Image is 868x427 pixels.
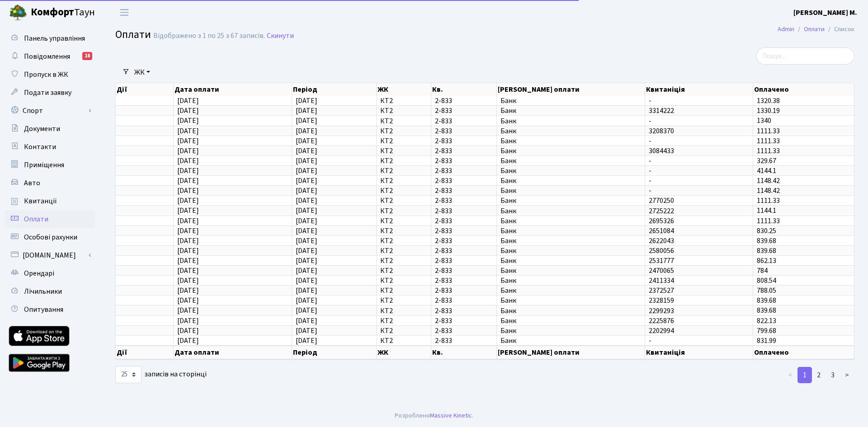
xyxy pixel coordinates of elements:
[435,177,493,184] span: 2-833
[757,216,780,226] span: 1111.33
[500,207,641,215] span: Банк
[24,142,56,152] span: Контакти
[497,346,645,359] th: [PERSON_NAME] оплати
[380,137,428,145] span: КТ2
[435,137,493,145] span: 2-833
[764,20,868,39] nav: breadcrumb
[380,187,428,194] span: КТ2
[649,297,749,304] span: 2328159
[500,277,641,284] span: Банк
[793,8,857,18] b: [PERSON_NAME] М.
[24,178,40,188] span: Авто
[500,97,641,104] span: Банк
[380,107,428,114] span: КТ2
[435,237,493,244] span: 2-833
[500,187,641,194] span: Банк
[757,176,780,186] span: 1148.42
[793,7,857,18] a: [PERSON_NAME] М.
[840,367,854,383] a: >
[645,83,753,96] th: Квитаніція
[757,126,780,136] span: 1111.33
[500,237,641,244] span: Банк
[500,147,641,155] span: Банк
[5,192,95,210] a: Квитанції
[24,232,77,242] span: Особові рахунки
[435,167,493,174] span: 2-833
[757,116,771,126] span: 1340
[113,5,136,20] button: Переключити навігацію
[649,147,749,155] span: 3084433
[430,411,472,420] a: Massive Kinetic
[500,327,641,334] span: Банк
[435,217,493,225] span: 2-833
[649,137,749,145] span: -
[177,276,199,286] span: [DATE]
[435,267,493,274] span: 2-833
[649,107,749,114] span: 3314222
[5,29,95,47] a: Панель управління
[649,287,749,294] span: 2372527
[757,276,776,286] span: 808.54
[435,297,493,304] span: 2-833
[500,197,641,204] span: Банк
[826,367,840,383] a: 3
[296,96,317,106] span: [DATE]
[5,138,95,156] a: Контакти
[380,237,428,244] span: КТ2
[5,156,95,174] a: Приміщення
[757,96,780,106] span: 1320.38
[435,147,493,155] span: 2-833
[757,236,776,246] span: 839.68
[757,226,776,236] span: 830.25
[296,126,317,136] span: [DATE]
[177,116,199,126] span: [DATE]
[435,207,493,215] span: 2-833
[24,268,54,278] span: Орендарі
[500,267,641,274] span: Банк
[296,336,317,346] span: [DATE]
[431,346,497,359] th: Кв.
[435,127,493,135] span: 2-833
[177,196,199,206] span: [DATE]
[177,246,199,256] span: [DATE]
[380,157,428,164] span: КТ2
[82,52,92,60] div: 18
[753,346,854,359] th: Оплачено
[380,197,428,204] span: КТ2
[24,305,63,314] span: Опитування
[435,97,493,104] span: 2-833
[380,117,428,125] span: КТ2
[435,117,493,125] span: 2-833
[500,297,641,304] span: Банк
[435,257,493,264] span: 2-833
[649,207,749,215] span: 2725222
[500,247,641,254] span: Банк
[24,70,68,80] span: Пропуск в ЖК
[153,32,265,40] div: Відображено з 1 по 25 з 67 записів.
[296,286,317,296] span: [DATE]
[435,287,493,294] span: 2-833
[5,282,95,300] a: Лічильники
[649,177,749,184] span: -
[500,167,641,174] span: Банк
[380,217,428,225] span: КТ2
[500,107,641,114] span: Банк
[5,246,95,264] a: [DOMAIN_NAME]
[649,127,749,135] span: 3208370
[431,83,497,96] th: Кв.
[24,88,71,98] span: Подати заявку
[177,296,199,305] span: [DATE]
[5,66,95,84] a: Пропуск в ЖК
[177,96,199,106] span: [DATE]
[435,157,493,164] span: 2-833
[296,196,317,206] span: [DATE]
[757,166,776,176] span: 4144.1
[296,136,317,146] span: [DATE]
[296,156,317,166] span: [DATE]
[395,411,473,421] div: Розроблено .
[757,246,776,256] span: 839.68
[177,326,199,336] span: [DATE]
[757,106,780,116] span: 1330.19
[500,227,641,235] span: Банк
[435,197,493,204] span: 2-833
